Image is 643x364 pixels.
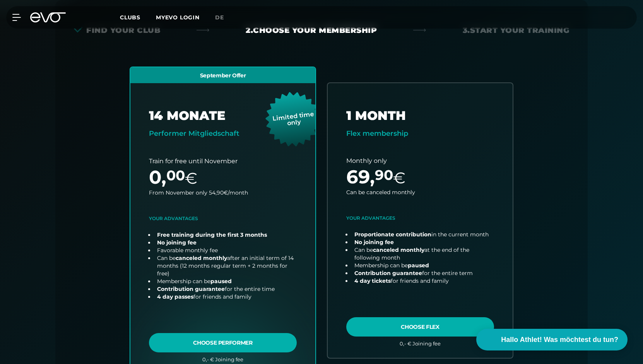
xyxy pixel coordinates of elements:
[501,335,618,345] span: Hallo Athlet! Was möchtest du tun?
[476,329,628,350] button: Hallo Athlet! Was möchtest du tun?
[215,13,233,22] a: de
[120,14,156,21] a: Clubs
[120,14,140,21] span: Clubs
[328,83,513,358] a: choose plan
[156,14,200,21] a: MYEVO LOGIN
[215,14,224,21] span: de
